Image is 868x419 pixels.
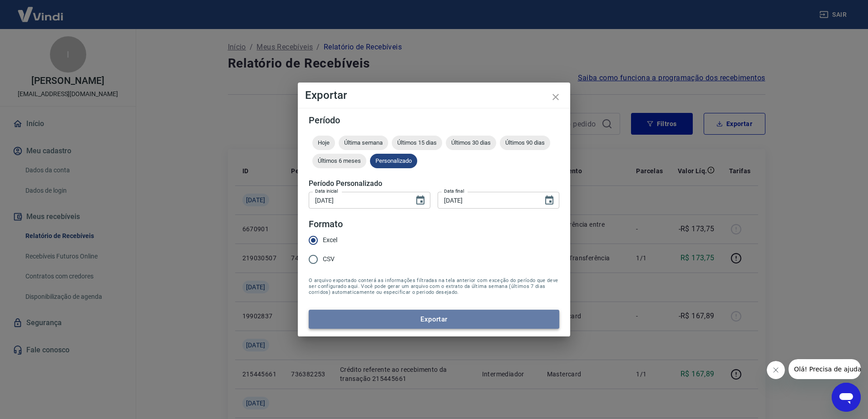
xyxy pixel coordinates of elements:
[309,192,408,209] input: DD/MM/YYYY
[438,192,537,209] input: DD/MM/YYYY
[446,136,496,150] div: Últimos 30 dias
[444,188,464,195] label: Data final
[309,179,559,188] h5: Período Personalizado
[339,136,388,150] div: Última semana
[312,154,366,168] div: Últimos 6 meses
[309,310,559,329] button: Exportar
[411,191,429,209] button: Choose date, selected date is 1 de jul de 2025
[545,86,567,108] button: close
[392,139,442,146] span: Últimos 15 dias
[832,383,861,412] iframe: Botão para abrir a janela de mensagens
[789,359,861,379] iframe: Mensagem da empresa
[312,136,335,150] div: Hoje
[315,188,338,195] label: Data inicial
[305,90,563,101] h4: Exportar
[312,139,335,146] span: Hoje
[309,218,343,231] legend: Formato
[309,278,559,295] span: O arquivo exportado conterá as informações filtradas na tela anterior com exceção do período que ...
[323,254,335,264] span: CSV
[500,139,550,146] span: Últimos 90 dias
[5,6,76,14] span: Olá! Precisa de ajuda?
[540,191,558,209] button: Choose date, selected date is 31 de jul de 2025
[500,136,550,150] div: Últimos 90 dias
[370,157,417,164] span: Personalizado
[323,235,337,245] span: Excel
[339,139,388,146] span: Última semana
[392,136,442,150] div: Últimos 15 dias
[370,154,417,168] div: Personalizado
[446,139,496,146] span: Últimos 30 dias
[309,116,559,125] h5: Período
[767,361,785,379] iframe: Fechar mensagem
[312,157,366,164] span: Últimos 6 meses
